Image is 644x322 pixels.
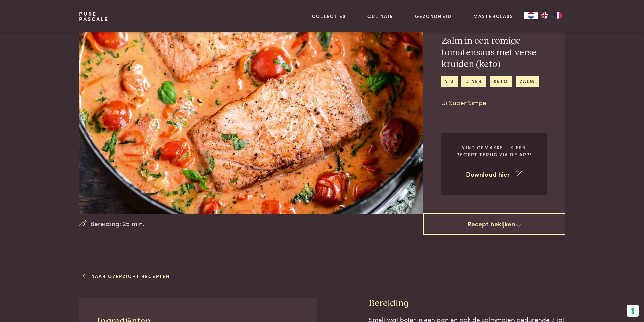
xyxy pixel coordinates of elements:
ul: Language list [538,12,565,19]
button: Uw voorkeuren voor toestemming voor trackingtechnologieën [627,305,639,317]
a: Download hier [452,164,536,185]
p: Uit [441,98,547,107]
a: FR [551,12,565,19]
a: Super Simpel [449,98,488,107]
a: Recept bekijken [423,213,565,235]
h2: Zalm in een romige tomatensaus met verse kruiden (keto) [441,35,547,70]
a: Culinair [367,13,393,20]
a: Collecties [312,13,346,20]
a: vis [441,76,458,87]
a: Naar overzicht recepten [83,273,170,280]
a: keto [490,76,512,87]
a: PurePascale [79,11,109,22]
span: Bereiding: 25 min. [90,219,144,228]
a: diner [461,76,486,87]
p: Vind gemakkelijk een recept terug via de app! [452,144,536,158]
a: Masterclass [473,13,514,20]
div: Language [524,12,538,19]
a: NL [524,12,538,19]
a: zalm [516,76,539,87]
h3: Bereiding [369,298,565,309]
a: Gezondheid [415,13,452,20]
a: EN [538,12,551,19]
aside: Language selected: Nederlands [524,12,565,19]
